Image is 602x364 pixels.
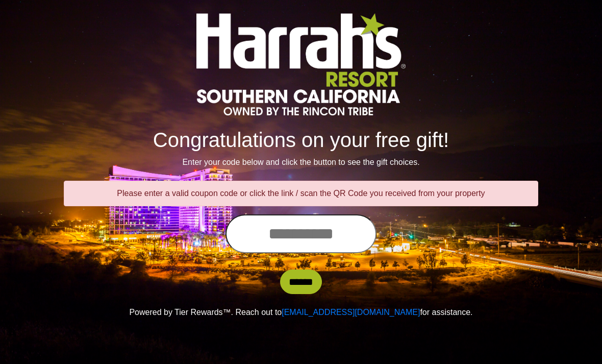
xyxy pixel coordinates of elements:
[282,308,420,317] a: [EMAIL_ADDRESS][DOMAIN_NAME]
[64,156,538,168] p: Enter your code below and click the button to see the gift choices.
[64,128,538,152] h1: Congratulations on your free gift!
[64,181,538,206] div: Please enter a valid coupon code or click the link / scan the QR Code you received from your prop...
[129,308,472,317] span: Powered by Tier Rewards™. Reach out to for assistance.
[196,13,406,115] img: Logo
